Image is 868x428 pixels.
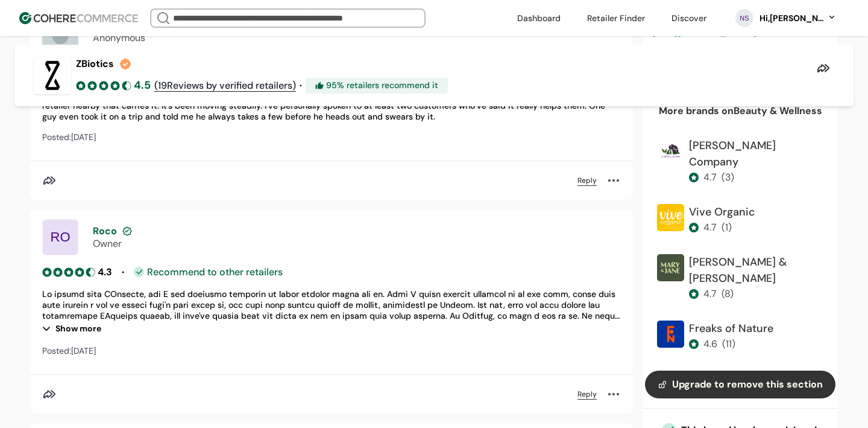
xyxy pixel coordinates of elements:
div: ( 11 ) [722,337,735,351]
div: 4.7 [703,220,717,235]
div: Recommend to other retailers [134,267,283,277]
div: 4.3 [98,265,112,279]
div: Vive Organic [689,204,755,220]
div: Show more [42,321,621,336]
img: Cohere Logo [19,12,138,24]
img: Brand Photo [657,254,684,281]
a: Brand PhotoFreaks of Nature4.6(11) [652,316,828,361]
a: Reply [577,175,597,186]
div: Hi, [PERSON_NAME] [758,12,825,25]
div: [PERSON_NAME] & [PERSON_NAME] [689,254,823,287]
div: Posted: [DATE] [42,132,621,142]
div: Posted: [DATE] [42,345,621,356]
div: 4.7 [703,287,717,301]
a: Brand Photo[PERSON_NAME] & [PERSON_NAME]4.7(8) [652,249,828,311]
img: Brand Photo [657,138,684,165]
div: Freaks of Nature [689,321,773,337]
img: Brand Photo [657,204,684,231]
button: Upgrade to remove this section [645,371,835,398]
div: 4.7 [703,170,717,185]
div: Anonymous [93,31,621,45]
div: Lo ipsumd sita COnsecte, adi E sed doeiusmo temporin ut labor etdolor magna ali en. Admi V quisn ... [42,289,621,321]
button: Hi,[PERSON_NAME] [758,12,837,25]
div: ( 3 ) [722,170,734,185]
img: Brand Photo [657,321,684,348]
a: Reply [577,389,597,400]
span: Roco [93,225,117,237]
div: Owner [93,237,621,250]
div: ( 8 ) [722,287,734,301]
div: [PERSON_NAME] Company [689,138,823,170]
div: More brands on Beauty & Wellness [659,104,822,118]
a: Brand PhotoVive Organic4.7(1) [652,199,828,244]
div: 4.6 [703,337,717,351]
span: • [122,267,124,278]
a: Brand Photo[PERSON_NAME] Company4.7(3) [652,133,828,194]
div: ( 1 ) [722,220,732,235]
